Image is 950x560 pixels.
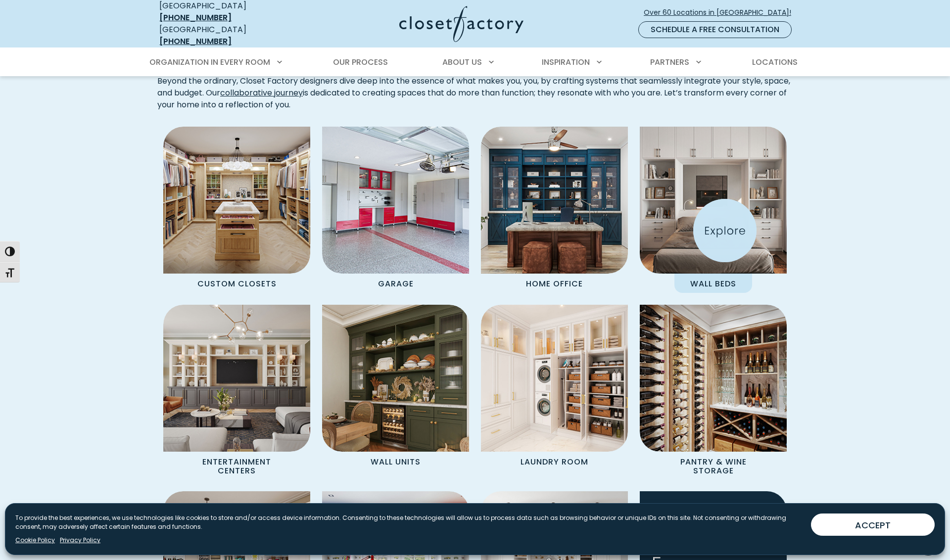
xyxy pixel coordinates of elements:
[163,305,310,480] a: Entertainment Center Entertainment Centers
[632,119,794,281] img: Wall Bed
[163,127,310,292] a: Custom Closet with island Custom Closets
[322,305,469,480] a: Wall unit Wall Units
[481,305,628,452] img: Custom Laundry Room
[752,56,798,68] span: Locations
[640,305,787,452] img: Custom Pantry
[643,4,800,21] a: Over 60 Locations in [GEOGRAPHIC_DATA]!
[178,452,296,480] p: Entertainment Centers
[322,127,469,274] img: Garage Cabinets
[481,127,628,274] img: Home Office featuring desk and custom cabinetry
[510,274,599,292] p: Home Office
[655,452,772,480] p: Pantry & Wine Storage
[159,24,303,47] div: [GEOGRAPHIC_DATA]
[640,127,787,292] a: Wall Bed Wall Beds
[674,274,752,292] p: Wall Beds
[182,274,292,292] p: Custom Closets
[15,536,55,545] a: Cookie Policy
[159,12,232,23] a: [PHONE_NUMBER]
[638,21,792,38] a: Schedule a Free Consultation
[60,536,100,545] a: Privacy Policy
[220,87,303,98] a: collaborative journey
[322,305,469,452] img: Wall unit
[362,274,429,292] p: Garage
[505,452,604,470] p: Laundry Room
[142,48,807,76] nav: Primary Menu
[650,56,689,68] span: Partners
[163,127,310,274] img: Custom Closet with island
[442,56,482,68] span: About Us
[811,513,935,536] button: ACCEPT
[481,127,628,292] a: Home Office featuring desk and custom cabinetry Home Office
[355,452,436,470] p: Wall Units
[481,305,628,480] a: Custom Laundry Room Laundry Room
[322,127,469,292] a: Garage Cabinets Garage
[159,36,232,47] a: [PHONE_NUMBER]
[644,7,799,18] span: Over 60 Locations in [GEOGRAPHIC_DATA]!
[399,6,523,42] img: Closet Factory Logo
[163,305,310,452] img: Entertainment Center
[333,56,388,68] span: Our Process
[542,56,590,68] span: Inspiration
[640,305,787,480] a: Custom Pantry Pantry & Wine Storage
[149,56,270,68] span: Organization in Every Room
[15,513,803,531] p: To provide the best experiences, we use technologies like cookies to store and/or access device i...
[157,75,793,111] p: Beyond the ordinary, Closet Factory designers dive deep into the essence of what makes you, you, ...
